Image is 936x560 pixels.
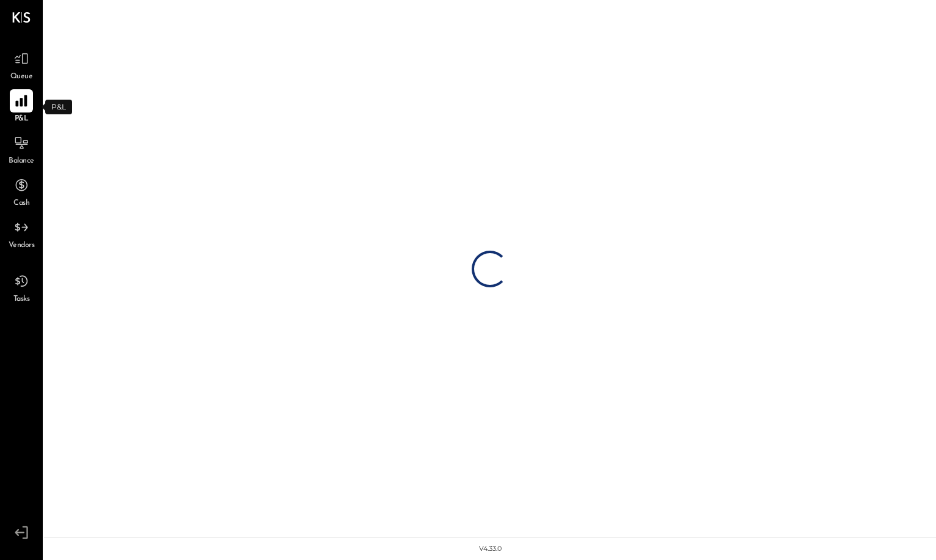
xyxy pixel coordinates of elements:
[1,131,42,167] a: Balance
[13,198,29,209] span: Cash
[1,47,42,83] a: Queue
[13,294,30,305] span: Tasks
[15,114,29,125] span: P&L
[10,72,33,83] span: Queue
[1,174,42,209] a: Cash
[45,100,72,114] div: P&L
[479,544,502,554] div: v 4.33.0
[1,270,42,305] a: Tasks
[9,240,35,251] span: Vendors
[1,89,42,125] a: P&L
[1,216,42,251] a: Vendors
[9,156,34,167] span: Balance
